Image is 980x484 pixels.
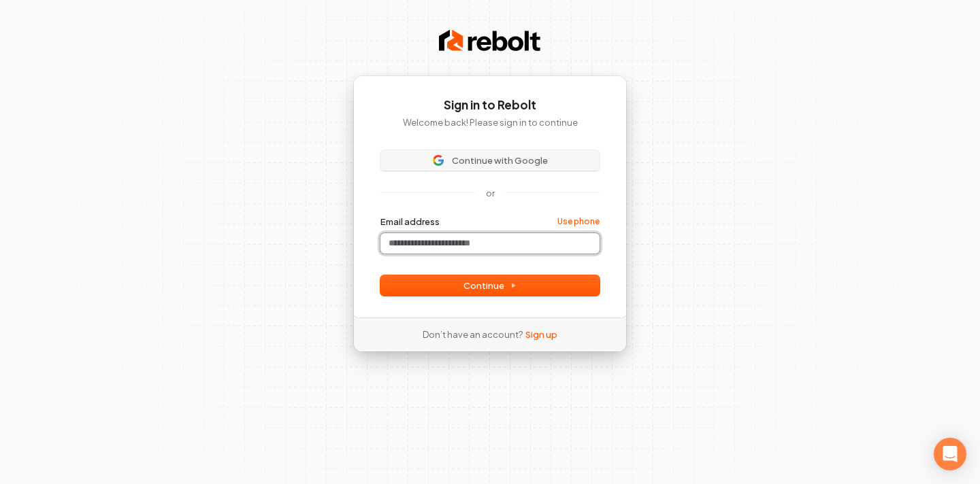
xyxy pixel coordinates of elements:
[557,216,600,227] a: Use phone
[452,154,548,167] span: Continue with Google
[463,279,517,292] span: Continue
[380,275,600,296] button: Continue
[380,97,600,114] h1: Sign in to Rebolt
[433,155,444,166] img: Sign in with Google
[380,150,600,171] button: Sign in with GoogleContinue with Google
[486,187,495,199] p: or
[380,215,440,228] label: Email address
[934,438,966,470] div: Open Intercom Messenger
[380,116,600,128] p: Welcome back! Please sign in to continue
[423,328,523,341] span: Don’t have an account?
[525,328,557,341] a: Sign up
[439,27,541,54] img: Rebolt Logo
